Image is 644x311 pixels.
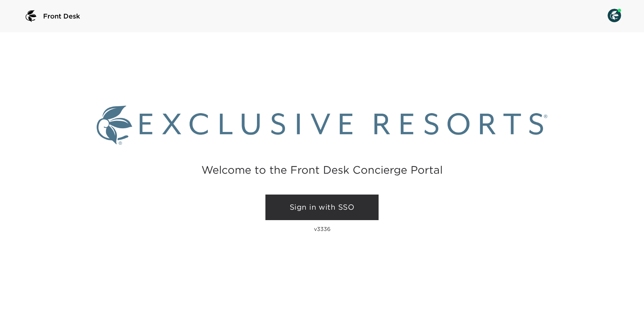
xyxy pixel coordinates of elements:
[265,195,379,220] a: Sign in with SSO
[314,226,330,232] p: v3336
[23,8,39,24] img: logo
[608,9,621,22] img: User
[201,165,443,175] h2: Welcome to the Front Desk Concierge Portal
[97,106,547,145] img: Exclusive Resorts logo
[43,11,80,21] span: Front Desk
